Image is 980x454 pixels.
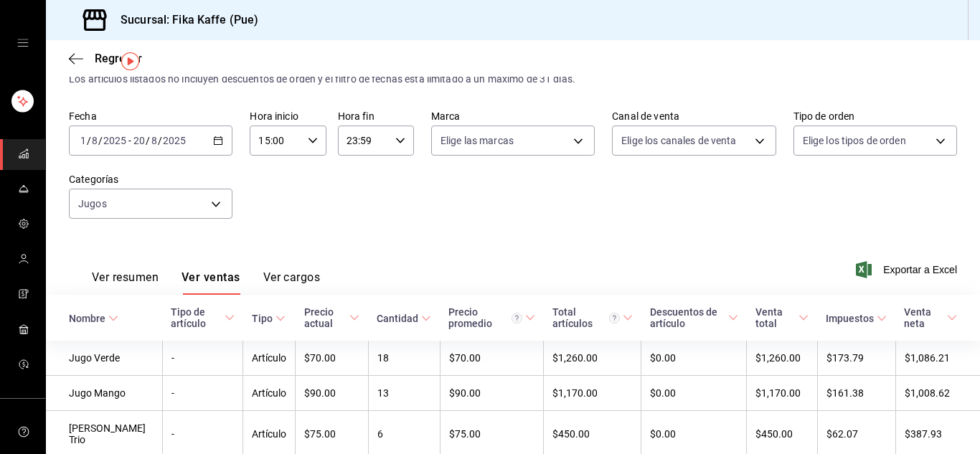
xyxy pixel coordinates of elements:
td: $1,260.00 [544,341,641,376]
button: open drawer [17,37,29,49]
td: $1,260.00 [747,341,818,376]
input: ---- [162,135,187,146]
input: -- [91,135,98,146]
span: Impuestos [826,313,887,324]
label: Hora fin [338,111,414,121]
label: Categorías [69,174,232,184]
label: Tipo de orden [793,111,957,121]
td: $0.00 [641,341,747,376]
td: $1,086.21 [895,341,980,376]
span: Total artículos [552,306,633,329]
td: - [162,376,242,411]
td: $70.00 [296,341,368,376]
td: $1,170.00 [747,376,818,411]
td: $1,008.62 [895,376,980,411]
div: Los artículos listados no incluyen descuentos de orden y el filtro de fechas está limitado a un m... [69,72,957,87]
span: Elige los tipos de orden [803,133,906,148]
div: navigation tabs [92,270,320,295]
div: Venta neta [904,306,944,329]
label: Marca [431,111,595,121]
span: / [146,135,150,146]
td: $1,170.00 [544,376,641,411]
span: Descuentos de artículo [650,306,738,329]
td: 18 [368,341,440,376]
div: Precio promedio [448,306,522,329]
span: Precio promedio [448,306,535,329]
span: Venta total [755,306,809,329]
span: Elige las marcas [440,133,514,148]
input: ---- [103,135,127,146]
span: Venta neta [904,306,957,329]
td: $90.00 [296,376,368,411]
div: Total artículos [552,306,620,329]
button: Exportar a Excel [859,261,957,278]
td: Artículo [243,376,296,411]
td: - [162,341,242,376]
svg: El total artículos considera cambios de precios en los artículos así como costos adicionales por ... [609,313,620,323]
label: Canal de venta [612,111,776,121]
div: Impuestos [826,313,874,324]
td: $0.00 [641,376,747,411]
span: Nombre [69,313,118,324]
span: - [128,135,131,146]
input: -- [133,135,146,146]
td: 13 [368,376,440,411]
td: Artículo [243,341,296,376]
span: / [87,135,91,146]
td: $70.00 [440,341,544,376]
div: Nombre [69,313,105,324]
label: Hora inicio [250,111,326,121]
div: Precio actual [304,306,347,329]
button: Ver resumen [92,270,159,295]
div: Cantidad [377,313,418,324]
label: Fecha [69,111,232,121]
td: $161.38 [817,376,895,411]
div: Venta total [755,306,796,329]
div: Tipo de artículo [171,306,221,329]
img: Tooltip marker [121,52,139,70]
span: Elige los canales de venta [621,133,736,148]
td: Jugo Mango [46,376,162,411]
span: Tipo [252,313,286,324]
svg: Precio promedio = Total artículos / cantidad [512,313,522,323]
button: Regresar [69,52,142,65]
input: -- [151,135,158,146]
span: Cantidad [377,313,431,324]
span: Precio actual [304,306,359,329]
h3: Sucursal: Fika Kaffe (Pue) [109,11,258,29]
td: $90.00 [440,376,544,411]
input: -- [80,135,87,146]
div: Tipo [252,313,273,324]
span: Regresar [95,52,142,65]
span: / [158,135,162,146]
div: Descuentos de artículo [650,306,725,329]
span: Tipo de artículo [171,306,234,329]
button: Ver ventas [182,270,240,295]
button: Ver cargos [263,270,321,295]
span: Jugos [78,197,107,211]
td: Jugo Verde [46,341,162,376]
span: / [98,135,103,146]
td: $173.79 [817,341,895,376]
